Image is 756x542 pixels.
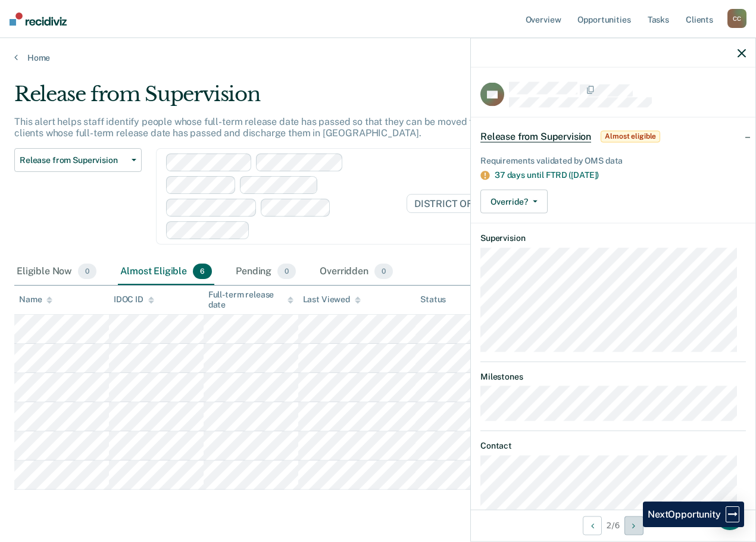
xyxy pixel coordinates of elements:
span: DISTRICT OFFICE 6, [GEOGRAPHIC_DATA] [407,194,620,213]
div: Name [19,295,52,305]
dt: Milestones [480,371,746,381]
div: C C [727,9,746,28]
div: Overridden [317,259,395,285]
div: Almost Eligible [118,259,214,285]
div: Release from SupervisionAlmost eligible [471,117,755,155]
div: Eligible Now [14,259,99,285]
a: Home [14,52,742,63]
div: 2 / 6 [471,509,755,541]
div: Requirements validated by OMS data [480,155,746,165]
span: 6 [193,264,212,279]
div: 37 days until FTRD ([DATE]) [495,170,746,180]
button: Next Opportunity [624,516,643,535]
div: IDOC ID [114,295,154,305]
span: Release from Supervision [480,130,591,142]
div: Pending [233,259,298,285]
div: Release from Supervision [14,82,695,116]
span: Almost eligible [601,130,660,142]
div: Full-term release date [208,290,293,310]
span: 0 [78,264,96,279]
span: 0 [374,264,393,279]
div: Status [420,295,446,305]
button: Previous Opportunity [583,516,602,535]
div: Last Viewed [303,295,361,305]
span: 0 [277,264,296,279]
button: Override? [480,190,548,214]
dt: Supervision [480,233,746,243]
div: Open Intercom Messenger [716,502,744,530]
p: This alert helps staff identify people whose full-term release date has passed so that they can b... [14,116,682,139]
dt: Contact [480,440,746,450]
img: Recidiviz [10,12,67,26]
span: Release from Supervision [20,155,127,165]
